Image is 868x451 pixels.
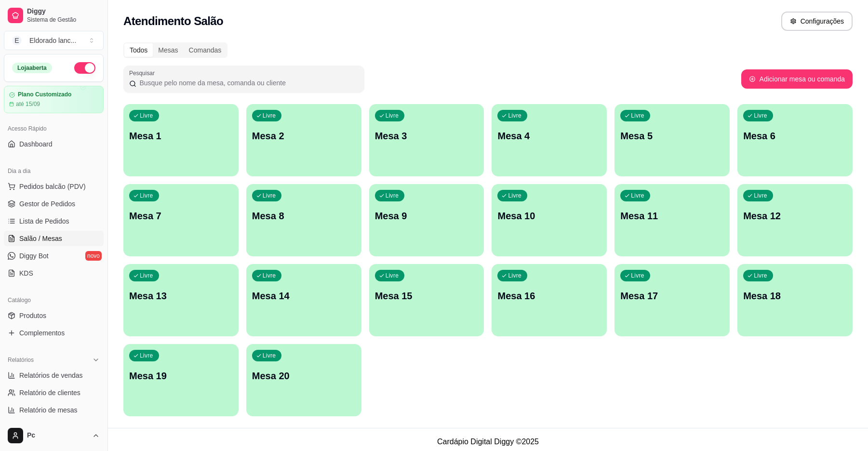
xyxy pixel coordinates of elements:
button: LivreMesa 6 [737,104,853,176]
p: Mesa 7 [129,209,233,223]
a: Complementos [4,325,104,341]
p: Livre [140,352,153,359]
span: Relatórios [8,356,34,364]
a: Produtos [4,308,104,323]
a: Relatório de mesas [4,402,104,418]
div: Comandas [184,43,227,57]
a: Lista de Pedidos [4,213,104,229]
button: Pedidos balcão (PDV) [4,179,104,194]
span: Gestor de Pedidos [19,199,75,209]
span: Relatórios de vendas [19,371,83,380]
button: LivreMesa 15 [369,264,484,336]
a: Relatório de clientes [4,385,104,400]
p: Mesa 18 [743,289,847,303]
p: Livre [386,112,399,119]
p: Livre [754,192,767,199]
div: Todos [124,43,153,57]
article: até 15/09 [16,100,40,108]
p: Mesa 17 [620,289,724,303]
p: Livre [631,112,644,119]
div: Eldorado lanc ... [29,36,76,45]
button: Configurações [781,12,853,31]
button: LivreMesa 17 [614,264,730,336]
button: Alterar Status [74,62,95,74]
span: Sistema de Gestão [27,16,100,24]
p: Mesa 10 [497,209,601,223]
p: Livre [631,192,644,199]
span: Diggy Bot [19,251,49,261]
div: Catálogo [4,292,104,308]
label: Pesquisar [129,69,158,77]
p: Mesa 4 [497,129,601,143]
button: LivreMesa 16 [492,264,607,336]
div: Mesas [153,43,183,57]
a: Relatórios de vendas [4,368,104,383]
p: Livre [754,112,767,119]
a: Plano Customizadoaté 15/09 [4,86,104,113]
button: LivreMesa 5 [614,104,730,176]
p: Livre [386,272,399,279]
span: Diggy [27,7,100,16]
div: Acesso Rápido [4,121,104,136]
p: Livre [140,112,153,119]
a: DiggySistema de Gestão [4,4,104,27]
p: Livre [631,272,644,279]
button: LivreMesa 4 [492,104,607,176]
p: Mesa 3 [375,129,479,143]
span: Complementos [19,328,65,338]
span: Salão / Mesas [19,234,62,243]
button: Pc [4,424,104,447]
button: LivreMesa 14 [246,264,361,336]
p: Mesa 20 [252,369,356,383]
button: LivreMesa 12 [737,184,853,256]
p: Mesa 11 [620,209,724,223]
span: Relatório de clientes [19,388,80,398]
p: Mesa 15 [375,289,479,303]
span: Dashboard [19,139,53,149]
p: Livre [386,192,399,199]
p: Livre [140,192,153,199]
p: Mesa 5 [620,129,724,143]
button: LivreMesa 8 [246,184,361,256]
span: Produtos [19,311,46,320]
button: LivreMesa 9 [369,184,484,256]
button: LivreMesa 18 [737,264,853,336]
a: Relatório de fidelidadenovo [4,420,104,435]
div: Loja aberta [12,63,52,73]
p: Livre [508,112,521,119]
p: Livre [508,272,521,279]
button: Select a team [4,31,104,50]
p: Mesa 16 [497,289,601,303]
button: Adicionar mesa ou comanda [741,69,853,89]
a: Salão / Mesas [4,231,104,246]
p: Mesa 13 [129,289,233,303]
button: LivreMesa 1 [123,104,239,176]
a: Diggy Botnovo [4,248,104,264]
span: Pedidos balcão (PDV) [19,182,86,191]
input: Pesquisar [136,78,359,88]
button: LivreMesa 2 [246,104,361,176]
p: Livre [140,272,153,279]
a: Gestor de Pedidos [4,196,104,212]
span: E [12,36,22,45]
button: LivreMesa 7 [123,184,239,256]
p: Livre [263,272,276,279]
p: Livre [263,352,276,359]
button: LivreMesa 20 [246,344,361,416]
p: Mesa 2 [252,129,356,143]
p: Livre [754,272,767,279]
h2: Atendimento Salão [123,13,223,29]
p: Mesa 14 [252,289,356,303]
button: LivreMesa 19 [123,344,239,416]
span: KDS [19,268,33,278]
button: LivreMesa 3 [369,104,484,176]
p: Mesa 12 [743,209,847,223]
span: Lista de Pedidos [19,216,69,226]
p: Livre [508,192,521,199]
p: Mesa 6 [743,129,847,143]
div: Dia a dia [4,163,104,179]
article: Plano Customizado [18,91,71,98]
p: Livre [263,112,276,119]
span: Relatório de mesas [19,405,78,415]
p: Mesa 8 [252,209,356,223]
